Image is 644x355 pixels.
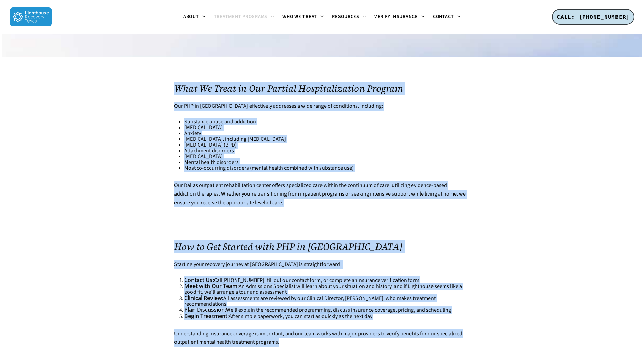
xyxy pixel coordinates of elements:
li: After simple paperwork, you can start as quickly as the next day [184,313,470,319]
strong: Clinical Review: [184,294,223,302]
span: Who We Treat [282,13,317,20]
span: CALL: [PHONE_NUMBER] [557,13,630,20]
li: Mental health disorders [184,159,470,165]
a: Verify Insurance [370,14,429,20]
a: CALL: [PHONE_NUMBER] [552,9,634,25]
strong: Plan Discussion: [184,306,226,314]
li: [MEDICAL_DATA] (BPD) [184,142,470,148]
a: insurance verification form [357,276,419,284]
li: [MEDICAL_DATA], including [MEDICAL_DATA] [184,136,470,142]
a: About [179,14,210,20]
a: [PHONE_NUMBER] [222,276,264,284]
li: Attachment disorders [184,148,470,154]
a: Resources [328,14,370,20]
li: We’ll explain the recommended programming, discuss insurance coverage, pricing, and scheduling [184,307,470,313]
li: Anxiety [184,131,470,136]
li: [MEDICAL_DATA] [184,125,470,131]
li: Call , fill out our contact form, or complete an [184,277,470,283]
a: Treatment Programs [210,14,279,20]
li: All assessments are reviewed by our Clinical Director, [PERSON_NAME], who makes treatment recomme... [184,295,470,307]
img: Lighthouse Recovery Texas [10,7,52,26]
strong: Begin Treatment: [184,312,229,320]
h2: What We Treat in Our Partial Hospitalization Program [174,83,470,94]
li: Substance abuse and addiction [184,119,470,125]
li: Most co-occurring disorders (mental health combined with substance use) [184,165,470,171]
p: Our PHP in [GEOGRAPHIC_DATA] effectively addresses a wide range of conditions, including: [174,102,470,119]
a: Who We Treat [278,14,328,20]
span: Verify Insurance [374,13,418,20]
p: Our Dallas outpatient rehabilitation center offers specialized care within the continuum of care,... [174,181,470,207]
span: Resources [332,13,360,20]
p: Understanding insurance coverage is important, and our team works with major providers to verify ... [174,329,470,347]
strong: Meet with Our Team: [184,282,239,290]
span: Contact [433,13,454,20]
a: Contact [429,14,465,20]
span: Treatment Programs [214,13,268,20]
strong: Contact Us: [184,276,214,284]
h2: How to Get Started with PHP in [GEOGRAPHIC_DATA] [174,241,470,252]
li: An Admissions Specialist will learn about your situation and history, and if Lighthouse seems lik... [184,283,470,295]
li: [MEDICAL_DATA] [184,154,470,159]
span: About [183,13,199,20]
p: Starting your recovery journey at [GEOGRAPHIC_DATA] is straightforward: [174,260,470,277]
